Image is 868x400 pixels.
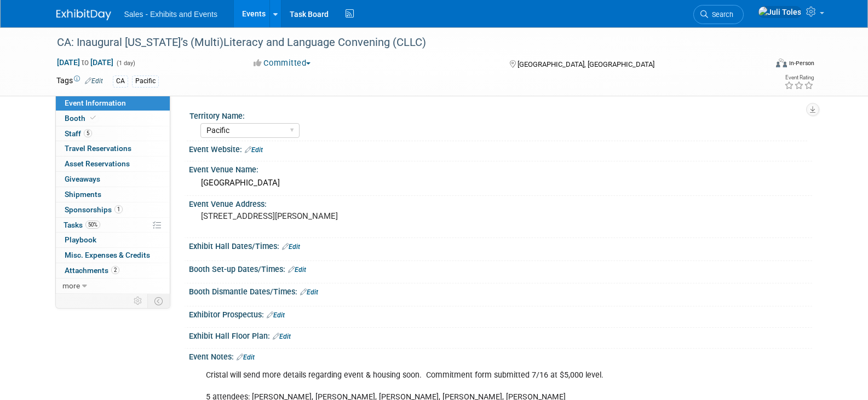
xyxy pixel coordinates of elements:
[56,57,114,67] span: [DATE] [DATE]
[56,263,170,278] a: Attachments2
[65,144,131,153] span: Travel Reservations
[245,146,263,154] a: Edit
[201,211,436,221] pre: [STREET_ADDRESS][PERSON_NAME]
[65,235,96,244] span: Playbook
[85,221,100,229] span: 50%
[789,59,814,67] div: In-Person
[65,205,123,214] span: Sponsorships
[197,175,804,192] div: [GEOGRAPHIC_DATA]
[56,202,170,217] a: Sponsorships1
[189,328,812,342] div: Exhibit Hall Floor Plan:
[300,288,318,296] a: Edit
[64,221,100,229] span: Tasks
[237,353,255,361] a: Edit
[56,187,170,202] a: Shipments
[518,60,654,68] span: [GEOGRAPHIC_DATA], [GEOGRAPHIC_DATA]
[56,96,170,111] a: Event Information
[189,108,807,121] div: Territory Name:
[250,57,315,69] button: Committed
[124,10,217,19] span: Sales - Exhibits and Events
[65,251,150,259] span: Misc. Expenses & Credits
[85,77,103,85] a: Edit
[65,266,119,275] span: Attachments
[189,261,812,275] div: Booth Set-up Dates/Times:
[189,283,812,298] div: Booth Dismantle Dates/Times:
[65,159,130,168] span: Asset Reservations
[758,6,802,18] img: Juli Toles
[113,76,128,87] div: CA
[65,190,101,199] span: Shipments
[56,75,103,88] td: Tags
[189,161,812,175] div: Event Venue Name:
[273,333,291,340] a: Edit
[111,266,119,274] span: 2
[56,156,170,171] a: Asset Reservations
[708,10,733,19] span: Search
[65,98,126,107] span: Event Information
[53,33,750,53] div: CA: Inaugural [US_STATE]’s (Multi)Literacy and Language Convening (CLLC)
[114,205,123,213] span: 1
[56,111,170,126] a: Booth
[702,57,815,73] div: Event Format
[65,175,100,183] span: Giveaways
[80,58,90,67] span: to
[56,233,170,247] a: Playbook
[90,115,96,121] i: Booth reservation complete
[784,75,814,80] div: Event Rating
[56,279,170,293] a: more
[147,294,170,308] td: Toggle Event Tabs
[189,306,812,321] div: Exhibitor Prospectus:
[56,9,111,20] img: ExhibitDay
[189,238,812,252] div: Exhibit Hall Dates/Times:
[189,196,812,210] div: Event Venue Address:
[65,114,98,123] span: Booth
[288,266,306,274] a: Edit
[693,5,744,24] a: Search
[56,248,170,263] a: Misc. Expenses & Credits
[116,60,135,67] span: (1 day)
[282,243,300,251] a: Edit
[129,294,148,308] td: Personalize Event Tab Strip
[267,311,285,319] a: Edit
[132,76,159,87] div: Pacific
[189,349,812,363] div: Event Notes:
[62,281,80,290] span: more
[56,141,170,156] a: Travel Reservations
[56,218,170,233] a: Tasks50%
[776,59,787,67] img: Format-Inperson.png
[189,141,812,155] div: Event Website:
[56,126,170,141] a: Staff5
[65,129,92,138] span: Staff
[84,129,92,137] span: 5
[56,172,170,187] a: Giveaways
